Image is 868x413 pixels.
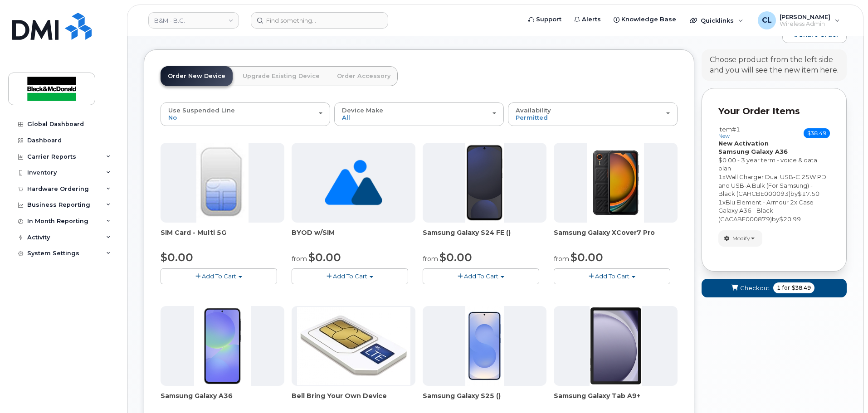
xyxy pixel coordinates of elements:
a: Support [522,10,568,29]
div: Samsung Galaxy Tab A9+ [554,391,678,409]
button: Add To Cart [161,268,277,284]
span: Quicklinks [701,17,734,24]
span: All [342,114,350,121]
span: 1 [718,199,722,206]
span: $0.00 [571,251,603,264]
small: from [423,255,438,263]
span: [PERSON_NAME] [780,13,830,20]
a: Alerts [568,10,607,29]
button: Availability Permitted [508,102,678,126]
span: Add To Cart [595,272,629,280]
a: Order Accessory [330,66,398,86]
span: Add To Cart [464,272,498,280]
small: new [718,133,730,139]
small: from [292,255,307,263]
span: Device Make [342,107,383,114]
span: Support [536,15,561,24]
span: Wall Charger Dual USB-C 25W PD and USB-A Bulk (For Samsung) - Black (CAHCBE000093) [718,173,826,197]
img: phone23879.JPG [587,143,644,223]
div: Samsung Galaxy S25 () [423,391,546,409]
img: phone23886.JPG [194,306,251,386]
div: BYOD w/SIM [292,228,415,246]
span: $0.00 [161,251,193,264]
div: $0.00 - 3 year term - voice & data plan [718,156,830,173]
span: Knowledge Base [621,15,676,24]
p: Your Order Items [718,105,830,118]
span: $0.00 [439,251,472,264]
span: $20.99 [779,215,801,223]
div: Samsung Galaxy XCover7 Pro [554,228,678,246]
div: Choose product from the left side and you will see the new item here. [710,55,839,76]
span: 1 [777,284,780,292]
img: phone23817.JPG [465,306,504,386]
span: Permitted [516,114,548,121]
span: Checkout [740,284,770,292]
span: Add To Cart [202,272,236,280]
span: Modify [732,234,750,243]
strong: New Activation [718,140,769,147]
h3: Item [718,126,740,139]
span: No [168,114,177,121]
span: CL [762,15,772,26]
button: Add To Cart [423,268,539,284]
img: phone23274.JPG [297,307,410,385]
div: SIM Card - Multi 5G [161,228,284,246]
span: $17.50 [798,190,819,197]
span: Use Suspended Line [168,107,235,114]
button: Device Make All [334,102,504,126]
span: Alerts [582,15,601,24]
span: 1 [718,173,722,180]
div: Bell Bring Your Own Device [292,391,415,409]
span: Blu Element - Armour 2x Case Galaxy A36 - Black (CACABE000879) [718,199,814,223]
span: $38.49 [792,284,811,292]
small: from [554,255,569,263]
div: Samsung Galaxy S24 FE () [423,228,546,246]
a: Upgrade Existing Device [235,66,327,86]
div: Candice Leung [751,11,846,29]
span: $0.00 [308,251,341,264]
span: Availability [516,107,551,114]
span: Add To Cart [333,272,367,280]
span: for [780,284,792,292]
button: Add To Cart [292,268,408,284]
button: Use Suspended Line No [161,102,330,126]
div: x by [718,173,830,198]
a: B&M - B.C. [148,12,239,29]
span: $38.49 [804,128,830,138]
button: Checkout 1 for $38.49 [702,279,847,297]
button: Modify [718,230,762,246]
img: 00D627D4-43E9-49B7-A367-2C99342E128C.jpg [196,143,248,223]
img: no_image_found-2caef05468ed5679b831cfe6fc140e25e0c280774317ffc20a367ab7fd17291e.png [325,143,382,223]
input: Find something... [251,12,388,29]
div: Quicklinks [683,11,750,29]
strong: Samsung Galaxy A36 [718,148,788,155]
div: x by [718,198,830,224]
button: Add To Cart [554,268,670,284]
img: phone23929.JPG [465,143,504,223]
span: Wireless Admin [780,20,830,28]
a: Knowledge Base [607,10,683,29]
span: #1 [732,126,740,133]
a: Order New Device [161,66,233,86]
img: phone23884.JPG [590,306,642,386]
div: Samsung Galaxy A36 [161,391,284,409]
